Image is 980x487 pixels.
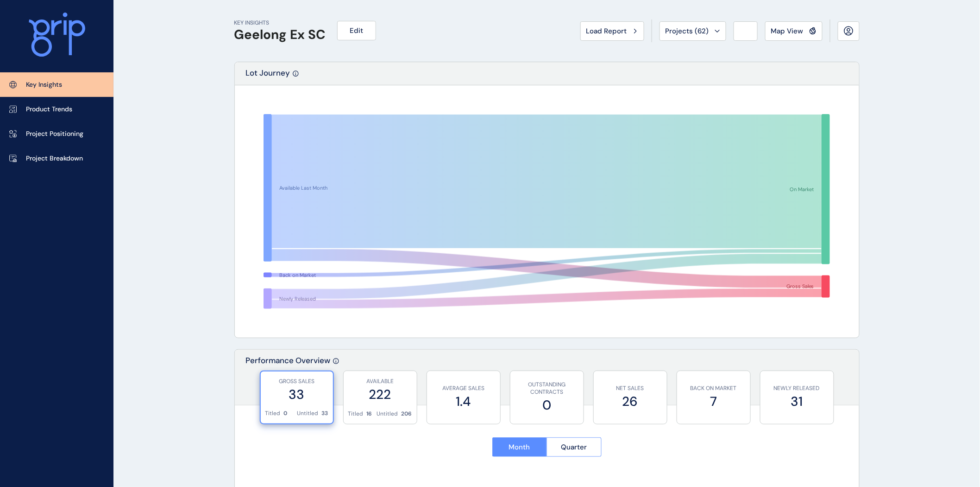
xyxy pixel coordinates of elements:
[432,392,496,410] label: 1.4
[547,437,602,457] button: Quarter
[348,385,412,404] label: 222
[26,105,72,114] p: Product Trends
[561,442,587,452] span: Quarter
[515,381,579,397] p: OUTSTANDING CONTRACTS
[598,384,662,392] p: NET SALES
[765,384,829,392] p: NEWLY RELEASED
[348,378,412,385] p: AVAILABLE
[765,392,829,410] label: 31
[265,378,328,385] p: GROSS SALES
[598,392,662,410] label: 26
[350,26,363,35] span: Edit
[377,410,398,418] p: Untitled
[297,410,319,417] p: Untitled
[284,410,288,417] p: 0
[367,410,372,418] p: 16
[337,21,376,40] button: Edit
[432,384,496,392] p: AVERAGE SALES
[234,27,326,43] h1: Geelong Ex SC
[515,396,579,414] label: 0
[492,437,547,457] button: Month
[265,385,328,404] label: 33
[666,26,709,36] span: Projects ( 62 )
[509,442,530,452] span: Month
[234,19,326,27] p: KEY INSIGHTS
[765,21,823,41] button: Map View
[26,80,62,90] p: Key Insights
[246,355,331,405] p: Performance Overview
[660,21,726,41] button: Projects (62)
[265,410,281,417] p: Titled
[682,392,746,410] label: 7
[26,129,83,139] p: Project Positioning
[771,26,804,36] span: Map View
[348,410,364,418] p: Titled
[322,410,328,417] p: 33
[586,26,627,36] span: Load Report
[26,154,83,163] p: Project Breakdown
[246,68,290,85] p: Lot Journey
[580,21,644,41] button: Load Report
[402,410,412,418] p: 206
[682,384,746,392] p: BACK ON MARKET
